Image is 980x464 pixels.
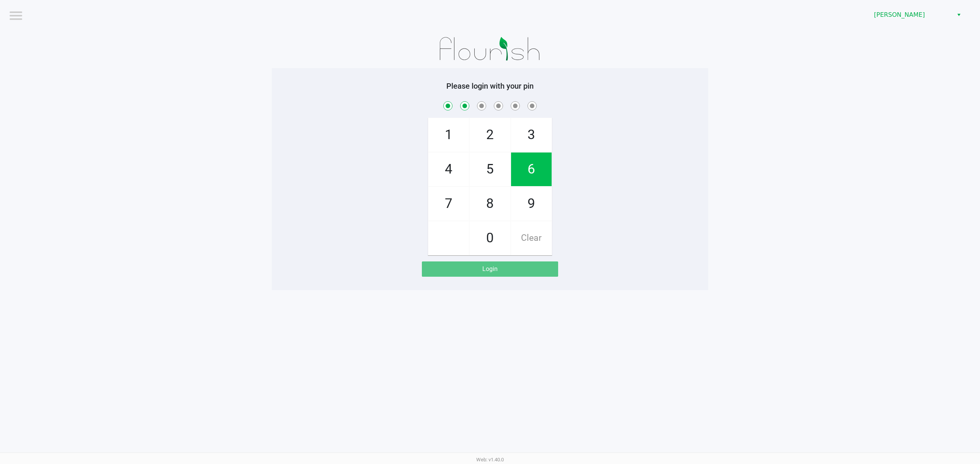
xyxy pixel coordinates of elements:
h5: Please login with your pin [278,81,702,91]
span: 6 [511,153,552,186]
span: 3 [511,118,552,152]
span: 2 [470,118,510,152]
span: [PERSON_NAME] [874,10,949,19]
span: 0 [470,221,510,255]
span: Clear [511,221,552,255]
span: Web: v1.40.0 [476,457,504,462]
span: 7 [428,187,469,221]
button: Select [953,8,964,22]
span: 4 [428,153,469,186]
span: 8 [470,187,510,221]
span: 1 [428,118,469,152]
span: 5 [470,153,510,186]
span: 9 [511,187,552,221]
